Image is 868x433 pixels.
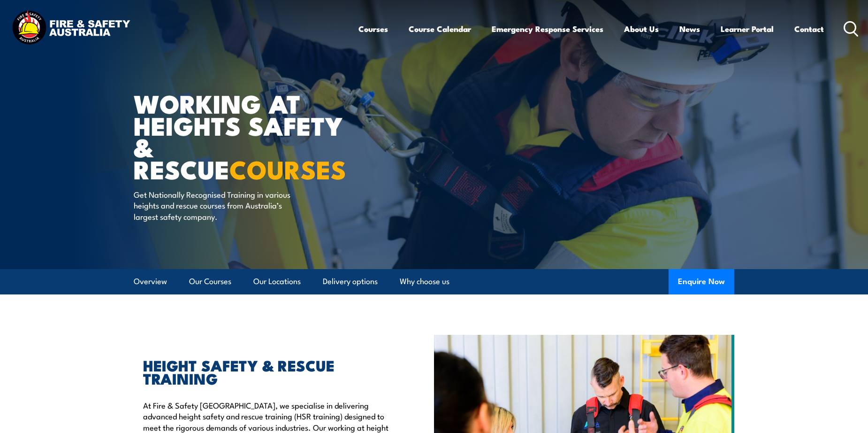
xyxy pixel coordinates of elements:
[624,16,659,41] a: About Us
[400,269,449,294] a: Why choose us
[409,16,471,41] a: Course Calendar
[358,16,388,41] a: Courses
[229,149,346,188] strong: COURSES
[143,358,391,385] h2: HEIGHT SAFETY & RESCUE TRAINING
[679,16,700,41] a: News
[669,269,734,294] button: Enquire Now
[134,92,365,180] h1: WORKING AT HEIGHTS SAFETY & RESCUE
[794,16,824,41] a: Contact
[134,189,305,222] p: Get Nationally Recognised Training in various heights and rescue courses from Australia’s largest...
[323,269,378,294] a: Delivery options
[189,269,231,294] a: Our Courses
[253,269,301,294] a: Our Locations
[721,16,774,41] a: Learner Portal
[492,16,603,41] a: Emergency Response Services
[134,269,167,294] a: Overview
